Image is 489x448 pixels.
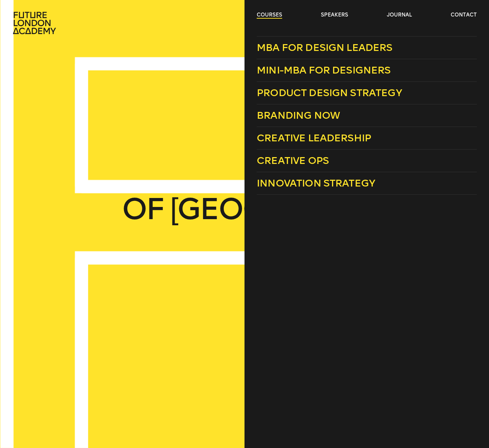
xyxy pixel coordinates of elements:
span: Product Design Strategy [257,87,402,99]
a: Innovation Strategy [257,172,477,195]
a: Branding Now [257,104,477,127]
a: contact [451,11,477,19]
span: Creative Ops [257,155,329,166]
a: courses [257,11,282,19]
a: Creative Ops [257,150,477,172]
a: journal [387,11,412,19]
a: MBA for Design Leaders [257,36,477,59]
span: Innovation Strategy [257,177,375,189]
span: Branding Now [257,109,340,121]
a: Mini-MBA for Designers [257,59,477,82]
span: Mini-MBA for Designers [257,64,391,76]
span: Creative Leadership [257,132,371,144]
span: MBA for Design Leaders [257,42,393,53]
a: speakers [321,11,348,19]
a: Product Design Strategy [257,82,477,104]
a: Creative Leadership [257,127,477,150]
